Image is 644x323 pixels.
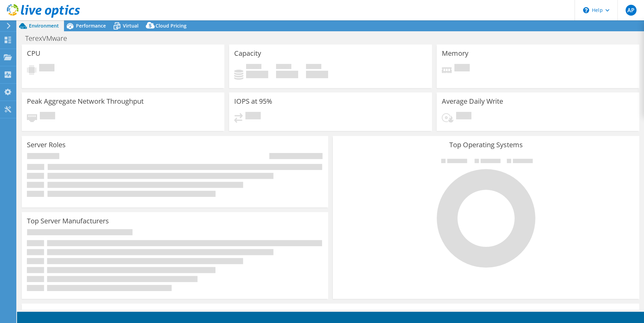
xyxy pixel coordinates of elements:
[338,141,634,149] h3: Top Operating Systems
[583,7,589,13] svg: \n
[626,5,637,16] span: AP
[246,71,268,78] h4: 0 GiB
[306,64,321,71] span: Total
[276,64,291,71] span: Free
[234,50,261,57] h3: Capacity
[40,112,55,121] span: Pending
[454,64,470,73] span: Pending
[29,22,59,29] span: Environment
[27,98,144,105] h3: Peak Aggregate Network Throughput
[246,64,261,71] span: Used
[234,98,272,105] h3: IOPS at 95%
[76,22,106,29] span: Performance
[276,71,298,78] h4: 0 GiB
[156,22,187,29] span: Cloud Pricing
[245,112,261,121] span: Pending
[442,98,503,105] h3: Average Daily Write
[442,50,468,57] h3: Memory
[27,50,41,57] h3: CPU
[39,64,54,73] span: Pending
[22,35,78,42] h1: TerexVMware
[456,112,471,121] span: Pending
[27,217,109,225] h3: Top Server Manufacturers
[306,71,328,78] h4: 0 GiB
[27,141,66,149] h3: Server Roles
[123,22,139,29] span: Virtual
